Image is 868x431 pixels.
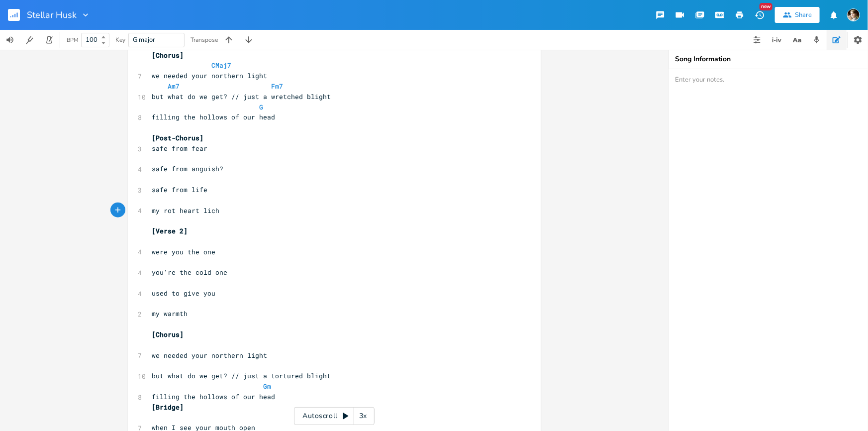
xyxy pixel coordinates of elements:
[27,10,77,19] span: Stellar Husk
[152,309,188,318] span: my warmth
[775,7,820,23] button: Share
[152,226,188,235] span: [Verse 2]
[152,185,207,194] span: safe from life
[847,8,860,21] img: Robert Wise
[152,164,223,173] span: safe from anguish?
[760,3,772,10] div: New
[259,103,263,111] span: G
[152,371,331,380] span: but what do we get? // just a tortured blight
[152,247,215,256] span: were you the one
[115,37,125,43] div: Key
[152,330,184,339] span: [Chorus]
[152,51,184,60] span: [Chorus]
[211,61,231,70] span: CMaj7
[67,37,78,43] div: BPM
[133,35,155,44] span: G major
[750,6,770,24] button: New
[354,407,372,425] div: 3x
[675,56,862,63] div: Song Information
[152,206,219,215] span: my rot heart lich
[152,351,267,360] span: we needed your northern light
[191,37,218,43] div: Transpose
[152,112,275,121] span: filling the hollows of our head
[152,71,267,80] span: we needed your northern light
[795,10,812,19] div: Share
[152,289,215,298] span: used to give you
[152,403,184,412] span: [Bridge]
[294,407,375,425] div: Autoscroll
[152,392,275,401] span: filling the hollows of our head
[263,382,271,391] span: Gm
[152,92,331,101] span: but what do we get? // just a wretched blight
[168,82,180,91] span: Am7
[152,268,227,277] span: you're the cold one
[152,133,203,142] span: [Post-Chorus]
[271,82,283,91] span: Fm7
[152,144,207,153] span: safe from fear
